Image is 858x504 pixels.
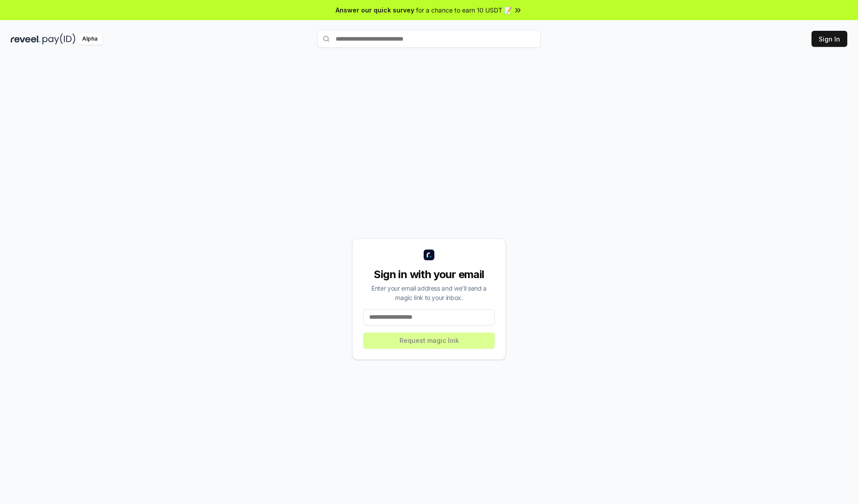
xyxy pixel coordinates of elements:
div: Sign in with your email [363,267,495,282]
div: Alpha [77,33,102,45]
span: Answer our quick survey [336,5,414,15]
span: for a chance to earn 10 USDT 📝 [416,5,512,15]
img: reveel_dark [11,33,41,45]
button: Sign In [812,31,847,47]
img: pay_id [42,33,76,45]
div: Enter your email address and we’ll send a magic link to your inbox. [363,283,495,302]
img: logo_small [424,250,434,260]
